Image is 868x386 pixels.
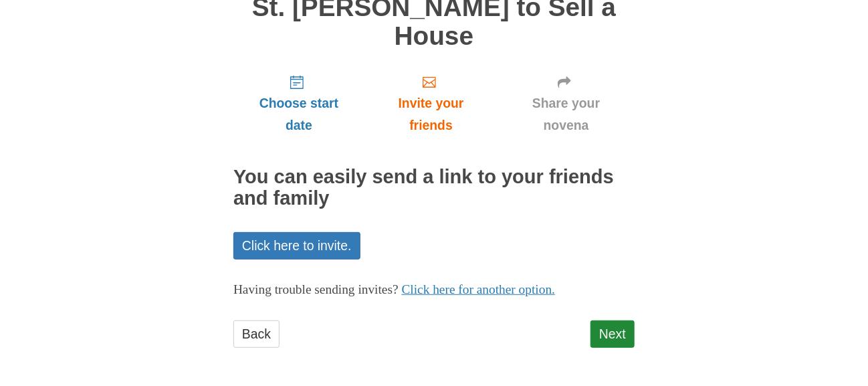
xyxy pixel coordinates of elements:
span: Having trouble sending invites? [233,282,399,296]
a: Next [590,320,635,348]
a: Click here for another option. [402,282,556,296]
a: Back [233,320,280,348]
h2: You can easily send a link to your friends and family [233,167,635,209]
a: Click here to invite. [233,232,360,260]
span: Invite your friends [378,92,484,136]
a: Choose start date [233,64,364,143]
a: Share your novena [498,64,635,143]
span: Share your novena [511,92,621,136]
a: Invite your friends [364,64,498,143]
span: Choose start date [247,92,351,136]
